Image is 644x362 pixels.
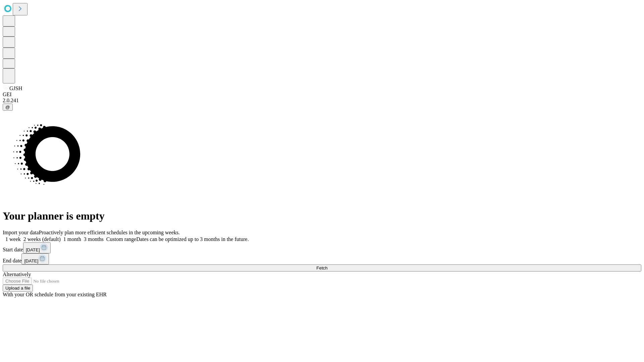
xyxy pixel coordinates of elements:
button: [DATE] [23,242,51,253]
div: GEI [3,92,641,98]
span: Proactively plan more efficient schedules in the upcoming weeks. [39,230,180,235]
span: [DATE] [24,258,38,263]
button: [DATE] [21,253,49,264]
button: Upload a file [3,285,33,292]
div: 2.0.241 [3,98,641,104]
span: Dates can be optimized up to 3 months in the future. [136,236,249,242]
span: 3 months [84,236,104,242]
span: Import your data [3,230,39,235]
div: Start date [3,242,641,253]
div: End date [3,253,641,264]
span: With your OR schedule from your existing EHR [3,292,107,297]
button: Fetch [3,264,641,271]
span: 1 month [63,236,81,242]
h1: Your planner is empty [3,210,641,222]
span: Alternatively [3,271,31,277]
span: 1 week [5,236,21,242]
span: Fetch [316,265,327,270]
span: Custom range [106,236,136,242]
span: @ [5,105,10,110]
span: GJSH [9,85,22,91]
span: [DATE] [26,247,40,252]
span: 2 weeks (default) [23,236,61,242]
button: @ [3,104,13,111]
